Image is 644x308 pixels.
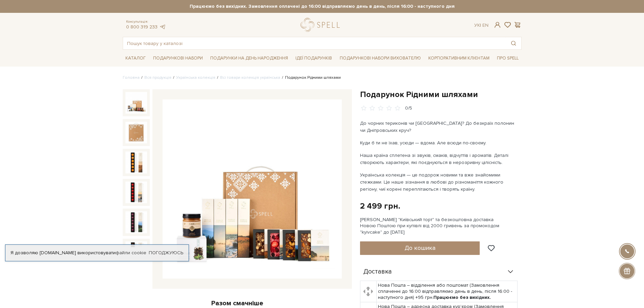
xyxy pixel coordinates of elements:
td: Нова Пошта – відділення або поштомат (Замовлення сплаченні до 16:00 відправляємо день в день, піс... [377,281,518,302]
img: Подарунок Рідними шляхами [125,211,147,233]
div: Разом смачніше [123,299,352,308]
strong: Працюємо без вихідних. Замовлення оплачені до 16:00 відправляємо день в день, після 16:00 - насту... [123,3,522,9]
input: Пошук товару у каталозі [123,37,506,49]
img: Подарунок Рідними шляхами [125,92,147,114]
img: Подарунок Рідними шляхами [125,241,147,263]
div: 0/5 [405,105,412,112]
img: Подарунок Рідними шляхами [125,151,147,173]
p: Українська колекція — це подорож новими та вже знайомими стежками. Це наше зізнання в любові до р... [360,171,519,193]
span: До кошика [405,244,435,252]
a: Про Spell [494,53,521,64]
img: Подарунок Рідними шляхами [125,182,147,203]
img: Подарунок Рідними шляхами [163,99,342,279]
a: файли cookie [116,250,146,256]
button: До кошика [360,241,480,255]
button: Пошук товару у каталозі [506,37,521,49]
a: Подарункові набори [150,53,206,64]
a: 0 800 319 233 [126,24,158,30]
a: logo [301,18,343,32]
span: Доставка [363,269,392,275]
img: Подарунок Рідними шляхами [125,122,147,143]
a: Всі товари колекція українська [220,75,280,80]
li: Подарунок Рідними шляхами [280,75,341,81]
a: Українська колекція [176,75,215,80]
div: [PERSON_NAME] "Київський торт" та безкоштовна доставка Новою Поштою при купівлі від 2000 гривень ... [360,217,522,235]
a: Корпоративним клієнтам [426,52,492,64]
a: Головна [123,75,140,80]
p: Наша країна сплетена зі звуків, смаків, відчуттів і ароматів. Деталі створюють характери, які поє... [360,152,519,166]
a: Каталог [123,53,148,64]
h1: Подарунок Рідними шляхами [360,89,522,100]
a: Вся продукція [144,75,171,80]
a: Подарункові набори вихователю [337,52,424,64]
b: Працюємо без вихідних. [433,294,491,300]
a: Погоджуюсь [149,250,183,256]
div: Ук [474,22,488,28]
a: Ідеї подарунків [293,53,335,64]
a: Подарунки на День народження [208,53,291,64]
a: En [482,22,488,28]
a: telegram [159,24,166,30]
span: | [480,22,481,28]
div: Я дозволяю [DOMAIN_NAME] використовувати [5,250,189,256]
p: До чорних териконів чи [GEOGRAPHIC_DATA]? До безкраїх полонин чи Дніпровських круч? [360,120,519,134]
p: Куди б ти не їхав, усюди — вдома. Але всюди по-своєму. [360,139,519,146]
span: Консультація: [126,20,166,24]
div: 2 499 грн. [360,201,400,211]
